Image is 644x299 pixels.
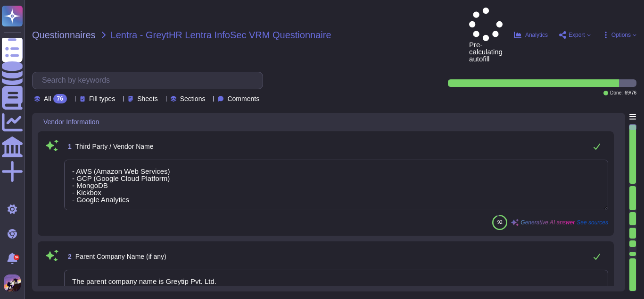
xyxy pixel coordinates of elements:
[137,95,158,102] span: Sheets
[469,8,503,62] span: Pre-calculating autofill
[43,119,99,125] span: Vendor Information
[53,94,67,103] div: 76
[625,91,636,95] span: 69 / 76
[610,91,623,95] span: Done:
[44,95,51,102] span: All
[64,160,608,210] textarea: - AWS (Amazon Web Services) - GCP (Google Cloud Platform) - MongoDB - Kickbox - Google Analytics
[14,255,19,260] div: 9+
[569,32,585,38] span: Export
[520,220,575,225] span: Generative AI answer
[2,273,27,293] button: user
[64,143,72,150] span: 1
[64,270,608,299] textarea: The parent company name is Greytip Pvt. Ltd.
[514,31,548,39] button: Analytics
[75,143,154,150] span: Third Party / Vendor Name
[64,253,72,260] span: 2
[4,274,21,291] img: user
[75,253,166,260] span: Parent Company Name (if any)
[577,220,608,225] span: See sources
[89,95,115,102] span: Fill types
[611,32,631,38] span: Options
[525,32,548,38] span: Analytics
[497,220,503,225] span: 92
[227,95,259,102] span: Comments
[37,72,263,89] input: Search by keywords
[111,30,331,40] span: Lentra - GreytHR Lentra InfoSec VRM Questionnaire
[32,30,96,40] span: Questionnaires
[180,95,206,102] span: Sections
